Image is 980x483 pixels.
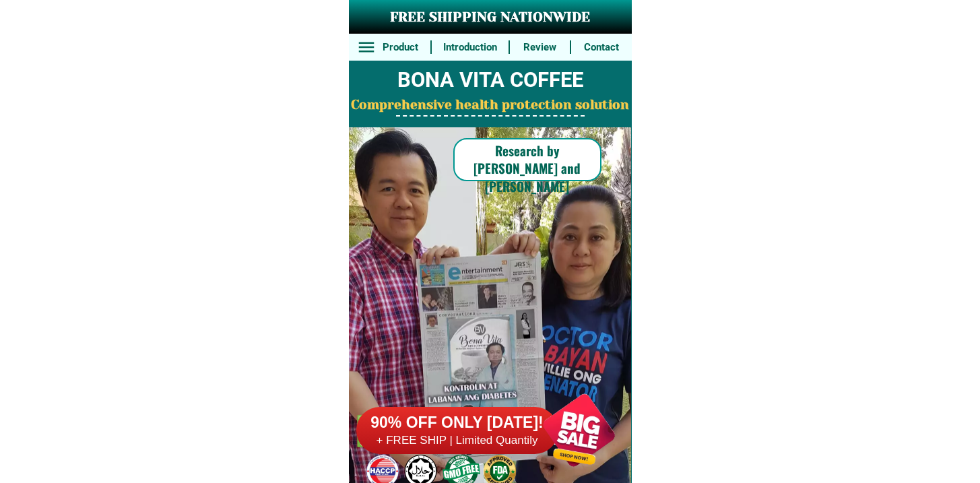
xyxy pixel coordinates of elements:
h6: Product [377,40,423,55]
h6: Contact [579,40,624,55]
h2: Comprehensive health protection solution [349,96,632,115]
h6: Introduction [438,40,501,55]
h6: 90% OFF ONLY [DATE]! [356,413,558,433]
h6: Review [517,40,563,55]
h6: + FREE SHIP | Limited Quantily [356,433,558,448]
h3: FREE SHIPPING NATIONWIDE [349,7,632,28]
h2: BONA VITA COFFEE [349,65,632,96]
h6: Research by [PERSON_NAME] and [PERSON_NAME] [453,141,601,195]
